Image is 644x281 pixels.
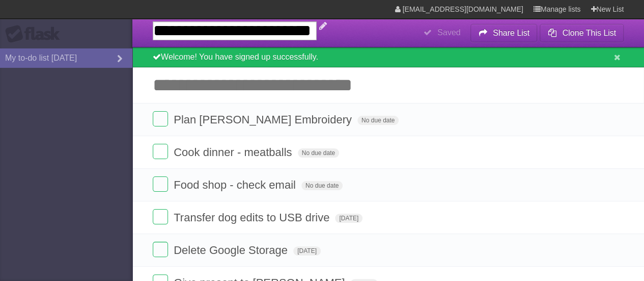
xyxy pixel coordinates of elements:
[174,244,290,257] span: Delete Google Storage
[153,176,168,192] label: Done
[301,181,343,190] span: No due date
[153,144,168,159] label: Done
[437,28,460,37] b: Saved
[153,111,168,126] label: Done
[540,24,624,42] button: Clone This List
[153,242,168,257] label: Done
[174,211,332,224] span: Transfer dog edits to USB drive
[5,25,66,43] div: Flask
[470,24,538,42] button: Share List
[493,29,529,37] b: Share List
[132,47,644,67] div: Welcome! You have signed up successfully.
[174,113,354,126] span: Plan [PERSON_NAME] Embroidery
[298,148,339,158] span: No due date
[293,246,321,256] span: [DATE]
[174,178,298,191] span: Food shop - check email
[562,29,616,37] b: Clone This List
[335,214,362,223] span: [DATE]
[357,116,399,125] span: No due date
[153,209,168,224] label: Done
[174,146,294,159] span: Cook dinner - meatballs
